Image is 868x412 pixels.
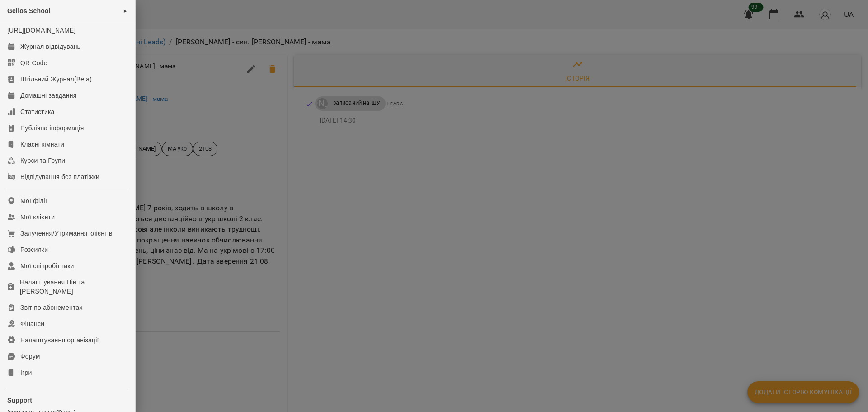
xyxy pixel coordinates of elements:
[20,213,55,222] div: Мої клієнти
[20,123,84,133] div: Публічна інформація
[20,319,44,328] div: Фінанси
[20,368,32,377] div: Ігри
[7,7,51,14] span: Gelios School
[20,75,92,84] div: Шкільний Журнал(Beta)
[20,229,113,238] div: Залучення/Утримання клієнтів
[20,91,76,100] div: Домашні завдання
[20,107,55,116] div: Статистика
[20,42,80,51] div: Журнал відвідувань
[123,7,128,14] span: ►
[20,140,64,149] div: Класні кімнати
[20,261,74,270] div: Мої співробітники
[20,336,99,345] div: Налаштування організації
[20,172,99,181] div: Відвідування без платіжки
[20,245,48,254] div: Розсилки
[20,196,47,205] div: Мої філії
[20,278,128,296] div: Налаштування Цін та [PERSON_NAME]
[20,58,47,67] div: QR Code
[20,303,83,312] div: Звіт по абонементах
[7,396,128,405] p: Support
[20,352,40,361] div: Форум
[20,156,65,165] div: Курси та Групи
[7,27,75,34] a: [URL][DOMAIN_NAME]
